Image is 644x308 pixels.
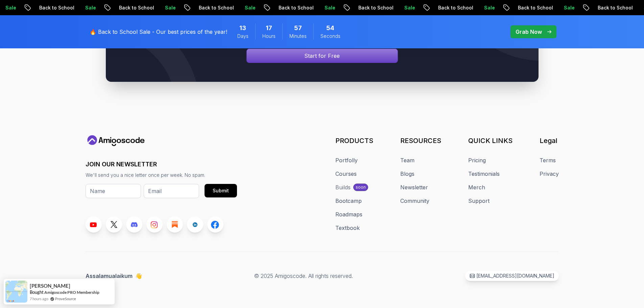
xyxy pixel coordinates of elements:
p: Start for Free [304,52,340,60]
a: Amigoscode PRO Membership [44,290,99,295]
p: Assalamualaikum [86,272,142,280]
p: Grab Now [516,28,542,36]
span: 57 Minutes [294,23,302,33]
input: Name [86,184,141,198]
p: Back to School [273,4,319,11]
span: 7 hours ago [30,296,48,302]
button: Submit [205,184,237,197]
p: Back to School [193,4,239,11]
h3: JOIN OUR NEWSLETTER [86,160,237,169]
a: Newsletter [400,183,428,191]
h3: RESOURCES [400,136,441,145]
a: ProveSource [55,296,76,302]
a: Discord link [126,216,142,233]
p: Back to School [114,4,160,11]
a: Testimonials [468,170,500,178]
p: Sale [319,4,341,11]
span: 17 Hours [266,23,272,33]
h3: Legal [540,136,559,145]
a: Courses [335,170,357,178]
p: Back to School [353,4,399,11]
p: Sale [80,4,101,11]
a: Textbook [335,224,360,232]
a: Team [400,156,414,164]
div: Builds [335,183,351,191]
a: Bootcamp [335,197,362,205]
p: Sale [558,4,580,11]
p: [EMAIL_ADDRESS][DOMAIN_NAME] [476,273,554,279]
h3: QUICK LINKS [468,136,512,145]
h3: PRODUCTS [335,136,373,145]
a: Blogs [400,170,414,178]
p: Sale [479,4,500,11]
p: 🔥 Back to School Sale - Our best prices of the year! [90,28,227,36]
span: Bought [30,289,44,295]
a: Blog link [167,216,183,233]
span: Seconds [320,33,340,40]
a: Instagram link [146,216,163,233]
p: Back to School [512,4,558,11]
a: Roadmaps [335,210,362,218]
span: Minutes [289,33,307,40]
p: Sale [239,4,261,11]
a: Support [468,197,490,205]
p: Back to School [592,4,638,11]
img: provesource social proof notification image [5,281,27,303]
span: [PERSON_NAME] [30,283,70,289]
p: Back to School [34,4,80,11]
a: Twitter link [106,216,122,233]
a: Signin page [246,49,398,63]
p: We'll send you a nice letter once per week. No spam. [86,172,237,179]
span: 👋 [135,272,142,280]
span: Hours [262,33,276,40]
a: LinkedIn link [187,216,203,233]
div: Submit [213,187,229,194]
a: Pricing [468,156,486,164]
span: 54 Seconds [326,23,334,33]
span: 13 Days [239,23,246,33]
a: Terms [540,156,556,164]
p: Sale [399,4,421,11]
a: Facebook link [207,216,223,233]
p: soon [356,185,366,190]
a: [EMAIL_ADDRESS][DOMAIN_NAME] [465,271,559,281]
p: Sale [160,4,181,11]
span: Days [237,33,248,40]
p: © 2025 Amigoscode. All rights reserved. [254,272,353,280]
a: Privacy [540,170,559,178]
a: Youtube link [86,216,102,233]
a: Merch [468,183,485,191]
a: Community [400,197,429,205]
p: Back to School [433,4,479,11]
a: Portfolly [335,156,358,164]
input: Email [144,184,199,198]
